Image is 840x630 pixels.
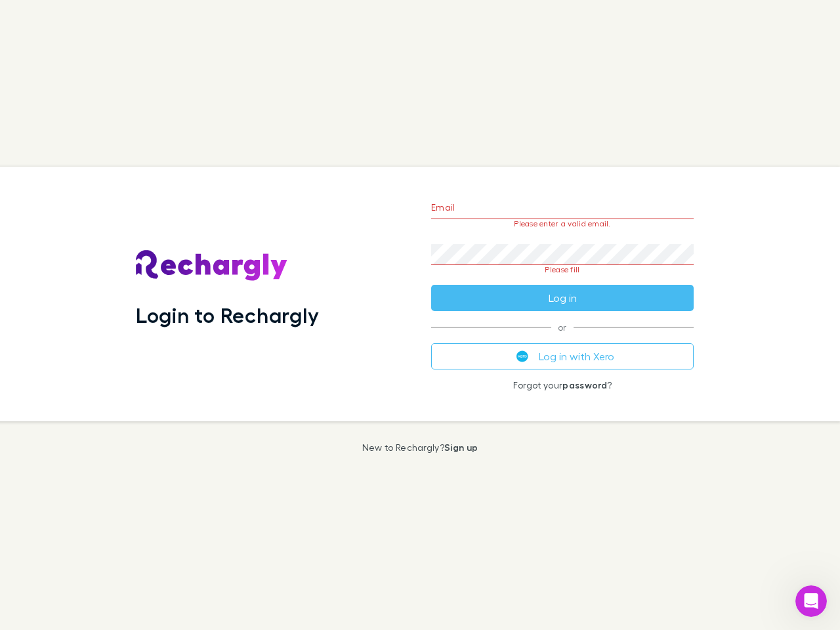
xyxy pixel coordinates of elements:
[562,379,607,390] a: password
[136,303,319,327] h1: Login to Rechargly
[362,442,478,453] p: New to Rechargly?
[795,585,827,617] iframe: Intercom live chat
[431,327,694,327] span: or
[431,219,694,228] p: Please enter a valid email.
[516,350,528,362] img: Xero's logo
[444,442,478,453] a: Sign up
[431,380,694,390] p: Forgot your ?
[431,285,694,311] button: Log in
[431,343,694,369] button: Log in with Xero
[431,265,694,274] p: Please fill
[136,250,288,282] img: Rechargly's Logo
